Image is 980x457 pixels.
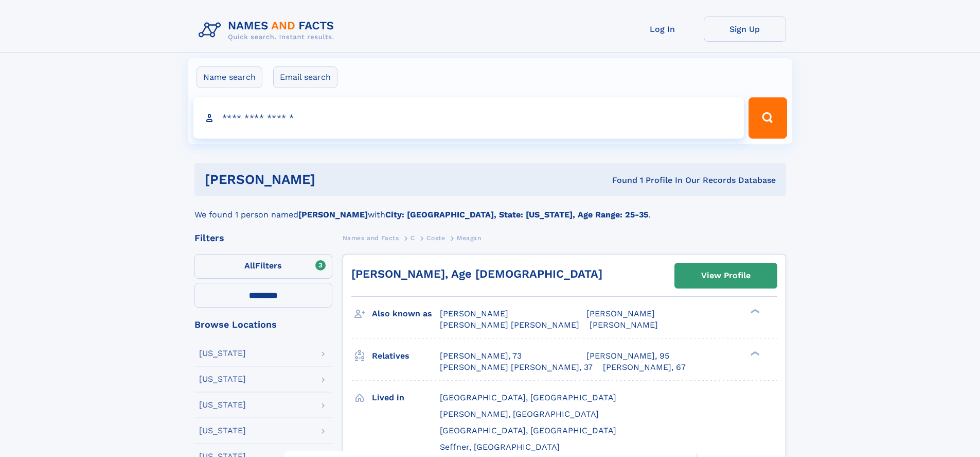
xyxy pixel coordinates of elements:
[205,173,464,186] h1: [PERSON_NAME]
[440,350,522,362] a: [PERSON_NAME], 73
[586,350,669,362] a: [PERSON_NAME], 95
[298,210,368,219] b: [PERSON_NAME]
[199,349,246,358] div: [US_STATE]
[199,427,246,435] div: [US_STATE]
[194,254,332,279] label: Filters
[440,320,579,330] span: [PERSON_NAME] [PERSON_NAME]
[193,97,744,139] input: search input
[748,308,760,315] div: ❯
[372,389,440,407] h3: Lived in
[411,234,415,242] span: C
[675,263,777,288] a: View Profile
[704,16,786,42] a: Sign Up
[440,409,599,419] span: [PERSON_NAME], [GEOGRAPHIC_DATA]
[621,16,704,42] a: Log In
[194,320,332,329] div: Browse Locations
[440,362,593,373] a: [PERSON_NAME] [PERSON_NAME], 37
[194,233,332,243] div: Filters
[590,320,658,330] span: [PERSON_NAME]
[372,305,440,323] h3: Also known as
[199,401,246,409] div: [US_STATE]
[199,375,246,383] div: [US_STATE]
[372,347,440,365] h3: Relatives
[273,66,337,88] label: Email search
[749,97,787,139] button: Search Button
[426,234,445,242] span: Coste
[603,362,686,373] a: [PERSON_NAME], 67
[197,66,262,88] label: Name search
[351,267,602,280] a: [PERSON_NAME], Age [DEMOGRAPHIC_DATA]
[385,210,648,219] b: City: [GEOGRAPHIC_DATA], State: [US_STATE], Age Range: 25-35
[343,231,399,244] a: Names and Facts
[440,442,560,452] span: Seffner, [GEOGRAPHIC_DATA]
[440,393,616,402] span: [GEOGRAPHIC_DATA], [GEOGRAPHIC_DATA]
[244,261,255,270] span: All
[440,309,508,318] span: [PERSON_NAME]
[411,231,415,244] a: C
[426,231,445,244] a: Coste
[440,426,616,435] span: [GEOGRAPHIC_DATA], [GEOGRAPHIC_DATA]
[701,264,751,287] div: View Profile
[194,16,343,44] img: Logo Names and Facts
[464,175,776,186] div: Found 1 Profile In Our Records Database
[586,309,655,318] span: [PERSON_NAME]
[457,234,482,242] span: Meagan
[748,350,760,357] div: ❯
[194,196,786,221] div: We found 1 person named with .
